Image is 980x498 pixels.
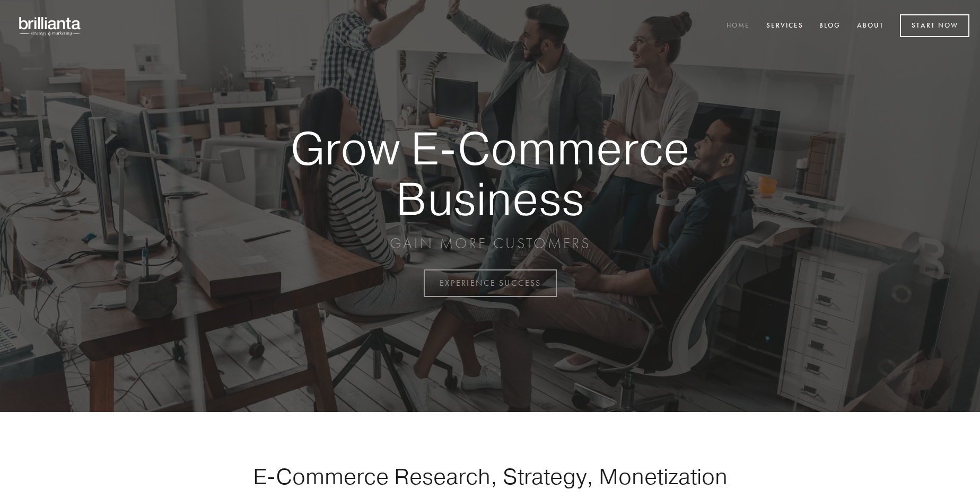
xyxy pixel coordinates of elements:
h1: E-Commerce Research, Strategy, Monetization [220,463,760,490]
a: Start Now [900,14,969,37]
strong: Grow E-Commerce Business [253,123,727,223]
p: GAIN MORE CUSTOMERS [253,234,727,253]
a: EXPERIENCE SUCCESS [424,269,557,297]
a: Home [720,18,757,35]
a: About [850,18,891,35]
a: Services [759,18,810,35]
img: brillianta - research, strategy, marketing [11,11,90,41]
a: Blog [812,18,847,35]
